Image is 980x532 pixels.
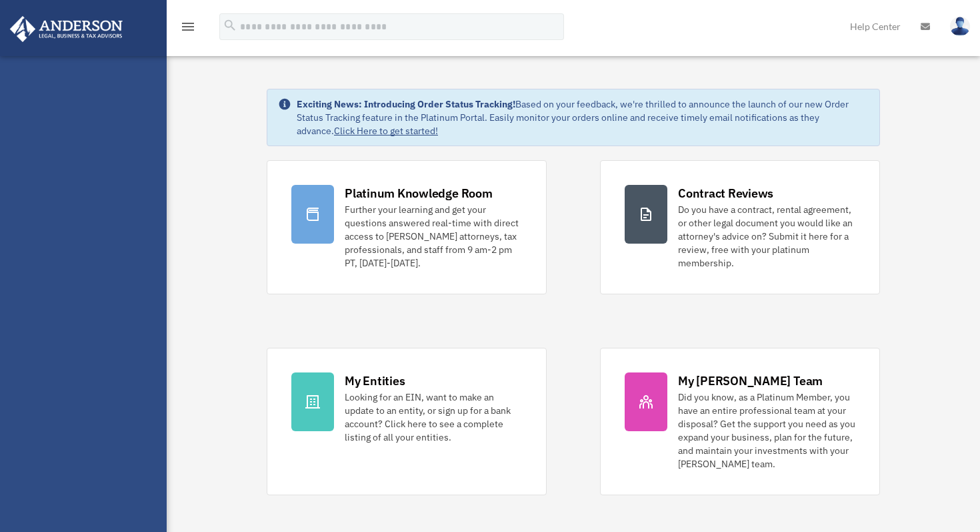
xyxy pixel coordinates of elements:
strong: Exciting News: Introducing Order Status Tracking! [297,98,515,110]
a: Platinum Knowledge Room Further your learning and get your questions answered real-time with dire... [267,160,547,294]
div: Looking for an EIN, want to make an update to an entity, or sign up for a bank account? Click her... [345,390,522,444]
div: Did you know, as a Platinum Member, you have an entire professional team at your disposal? Get th... [678,390,855,471]
img: User Pic [950,17,970,36]
a: Click Here to get started! [334,125,438,137]
a: My [PERSON_NAME] Team Did you know, as a Platinum Member, you have an entire professional team at... [600,348,880,495]
a: menu [180,23,196,35]
div: My Entities [345,372,405,389]
div: Contract Reviews [678,185,773,202]
div: Platinum Knowledge Room [345,185,493,202]
div: Based on your feedback, we're thrilled to announce the launch of our new Order Status Tracking fe... [297,97,869,138]
div: Further your learning and get your questions answered real-time with direct access to [PERSON_NAM... [345,203,522,270]
a: My Entities Looking for an EIN, want to make an update to an entity, or sign up for a bank accoun... [267,348,547,495]
i: menu [180,19,196,35]
i: search [223,18,237,33]
img: Anderson Advisors Platinum Portal [6,16,127,42]
div: My [PERSON_NAME] Team [678,372,823,389]
a: Contract Reviews Do you have a contract, rental agreement, or other legal document you would like... [600,160,880,294]
div: Do you have a contract, rental agreement, or other legal document you would like an attorney's ad... [678,203,855,270]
